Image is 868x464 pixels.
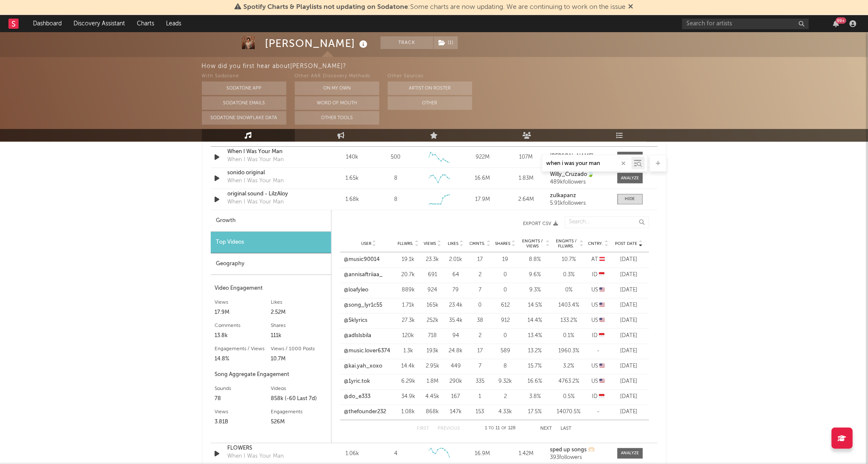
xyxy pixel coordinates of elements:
div: 99 + [836,17,846,24]
div: 19.1k [398,256,419,264]
div: 924 [423,286,442,295]
button: Next [541,427,552,431]
div: 10.7 % [554,256,584,264]
div: 589 [495,347,516,356]
div: 8.8 % [520,256,550,264]
div: 0.1 % [554,332,584,340]
div: 0 [495,332,516,340]
div: Video Engagement [215,283,327,294]
div: [DATE] [613,408,645,417]
div: 718 [423,332,442,340]
div: Comments [215,321,271,331]
div: 6.29k [398,378,419,386]
div: [DATE] [613,256,645,264]
div: 612 [495,302,516,310]
span: 🇦🇹 [600,257,605,263]
span: 🇺🇸 [600,364,605,369]
div: 0.5 % [554,393,584,401]
div: Other Sources [388,71,472,82]
div: 13.8k [215,331,271,341]
div: US [588,362,609,371]
div: 64 [446,271,465,280]
div: [DATE] [613,271,645,280]
div: 2.64M [506,195,546,204]
div: 3.8 % [520,393,550,401]
span: Engmts / Fllwrs. [554,239,579,249]
div: 23.3k [423,256,442,264]
div: 14070.5 % [554,408,584,417]
div: 24.8k [446,347,465,356]
div: 23.4k [446,302,465,310]
a: Dashboard [27,15,68,32]
div: 1.65k [333,174,372,183]
span: Dismiss [629,4,634,11]
div: 1.83M [506,174,546,183]
div: 2 [470,332,491,340]
div: 165k [423,302,442,310]
div: AT [588,256,609,264]
div: 2 [470,271,491,280]
a: @thefounder232 [344,408,386,417]
div: - [588,408,609,417]
strong: zulkapanz [550,193,576,198]
div: 17.9M [463,195,502,204]
div: 9.6 % [520,271,550,280]
div: Growth [211,210,331,232]
div: When I Was Your Man [228,198,284,206]
div: 9.32k [495,378,516,386]
span: 🇮🇩 [599,333,605,339]
a: @loafyleo [344,286,369,295]
div: 17 [470,256,491,264]
span: : Some charts are now updating. We are continuing to work on the issue [244,4,626,11]
a: @adlslsbila [344,332,372,340]
div: 4.33k [495,408,516,417]
a: Discovery Assistant [68,15,131,32]
div: 0 [495,286,516,295]
div: With Sodatone [202,71,286,82]
div: 2.01k [446,256,465,264]
span: to [489,427,494,431]
div: 912 [495,317,516,325]
span: 🇮🇩 [599,272,605,278]
a: @annisaftriiaa_ [344,271,383,280]
div: 2.95k [423,362,442,371]
div: 290k [446,378,465,386]
button: 99+ [833,20,839,27]
div: Top Videos [211,232,331,253]
button: First [417,427,430,431]
div: 107M [506,153,546,162]
div: 1.42M [506,450,546,458]
input: Search by song name or URL [542,160,631,167]
div: 335 [470,378,491,386]
div: 252k [423,317,442,325]
strong: [PERSON_NAME] [550,154,593,159]
div: 449 [446,362,465,371]
strong: sped up songs 🫶🏻 [550,447,595,453]
a: FLOWERS [228,444,316,453]
div: ID [588,271,609,280]
span: of [501,427,506,431]
div: US [588,317,609,325]
div: Sounds [215,384,271,394]
div: [DATE] [613,286,645,295]
span: ( 1 ) [433,36,458,49]
div: US [588,378,609,386]
a: zulkapanz [550,193,609,199]
div: ID [588,332,609,340]
span: Cmnts. [470,242,486,247]
div: 922M [463,153,502,162]
div: 14.4k [398,362,419,371]
div: Likes [271,297,327,308]
div: [DATE] [613,317,645,325]
div: 111k [271,331,327,341]
a: @song_lyr1c55 [344,302,383,310]
span: Spotify Charts & Playlists not updating on Sodatone [244,4,408,11]
div: 0 % [554,286,584,295]
button: (1) [434,36,458,49]
div: 8 [394,195,397,204]
button: Export CSV [348,222,558,227]
div: 120k [398,332,419,340]
div: 14.8% [215,354,271,364]
button: Track [381,36,433,49]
